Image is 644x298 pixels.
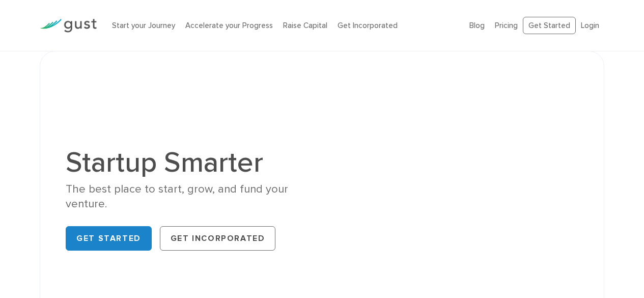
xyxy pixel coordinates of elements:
[160,226,276,251] a: Get Incorporated
[40,19,97,33] img: Gust Logo
[523,17,576,35] a: Get Started
[469,21,485,30] a: Blog
[66,226,152,251] a: Get Started
[112,21,175,30] a: Start your Journey
[338,21,398,30] a: Get Incorporated
[66,148,314,177] h1: Startup Smarter
[581,21,599,30] a: Login
[66,182,314,212] div: The best place to start, grow, and fund your venture.
[283,21,327,30] a: Raise Capital
[495,21,518,30] a: Pricing
[185,21,273,30] a: Accelerate your Progress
